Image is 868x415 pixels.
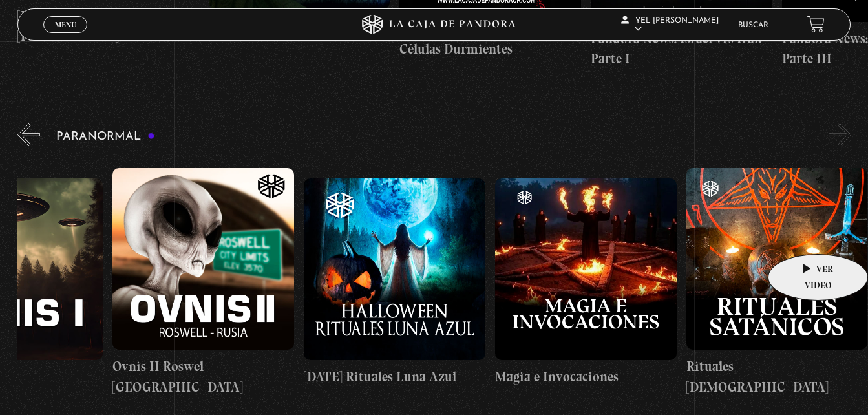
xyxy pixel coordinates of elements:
[17,6,199,47] h4: [PERSON_NAME] / [PERSON_NAME]
[56,131,155,143] h3: Paranormal
[807,16,825,33] a: View your shopping cart
[304,367,485,387] h4: [DATE] Rituales Luna Azul
[738,21,768,29] a: Buscar
[399,39,581,59] h4: Células Durmientes
[591,28,772,69] h4: Pandora News: Israel vrs Irán Parte I
[686,156,868,410] a: Rituales [DEMOGRAPHIC_DATA]
[50,32,81,41] span: Cerrar
[495,367,677,387] h4: Magia e Invocaciones
[621,17,719,33] span: Yel [PERSON_NAME]
[55,21,76,28] span: Menu
[686,356,868,397] h4: Rituales [DEMOGRAPHIC_DATA]
[112,356,294,397] h4: Ovnis II Roswel [GEOGRAPHIC_DATA]
[112,156,294,410] a: Ovnis II Roswel [GEOGRAPHIC_DATA]
[829,123,851,146] button: Next
[495,156,677,410] a: Magia e Invocaciones
[304,156,485,410] a: [DATE] Rituales Luna Azul
[17,123,40,146] button: Previous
